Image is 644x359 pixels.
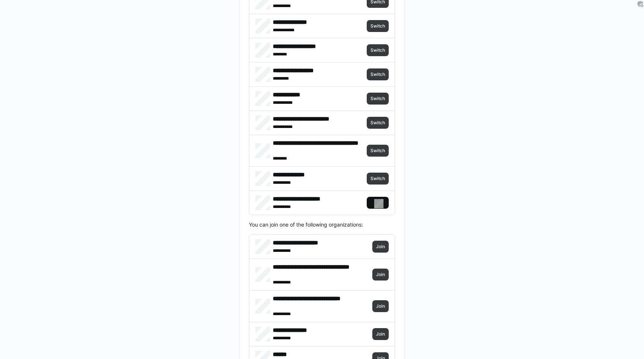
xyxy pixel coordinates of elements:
button: Switch [367,173,389,185]
button: Switch [367,117,389,129]
button: Switch [367,68,389,80]
button: Switch [367,20,389,32]
button: Join [372,300,389,312]
span: Join [375,272,386,278]
span: Switch [370,120,386,126]
span: Switch [370,96,386,102]
span: Switch [370,47,386,53]
span: Switch [370,23,386,29]
span: Join [375,303,386,309]
span: Join [375,331,386,337]
button: Switch [367,145,389,157]
button: Join [372,241,389,253]
span: Switch [370,71,386,77]
span: Join [375,244,386,250]
button: Switch [367,93,389,105]
span: Switch [370,148,386,154]
button: Join [372,269,389,281]
button: Join [372,328,389,340]
button: Switch [367,44,389,56]
p: You can join one of the following organizations: [249,221,395,228]
span: Switch [370,176,386,182]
